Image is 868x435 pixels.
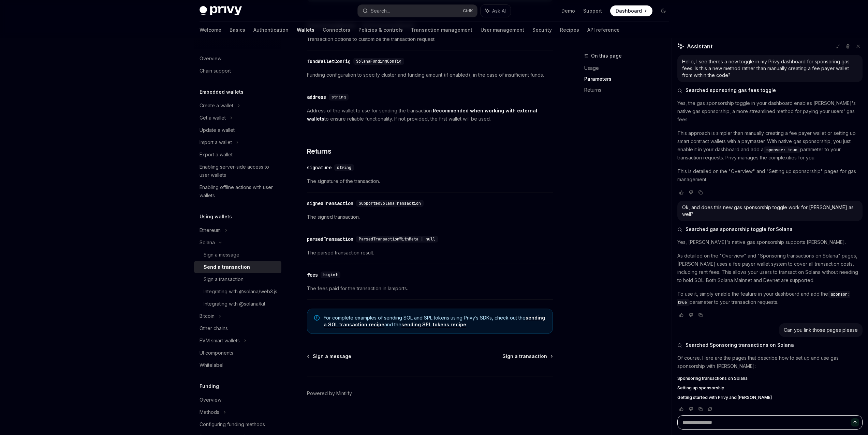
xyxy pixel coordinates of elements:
[463,8,473,14] span: Ctrl K
[677,167,863,184] p: This is detailed on the "Overview" and "Setting up sponsorship" pages for gas management.
[194,181,281,202] a: Enabling offline actions with user wallets
[253,22,289,38] a: Authentication
[677,99,863,124] p: Yes, the gas sponsorship toggle in your dashboard enables [PERSON_NAME]'s native gas sponsorship,...
[324,314,546,328] span: For complete examples of sending SOL and SPL tokens using Privy’s SDKs, check out the and the .
[677,385,724,391] span: Setting up sponsorship
[358,22,403,38] a: Policies & controls
[677,376,863,381] a: Sponsoring transactions on Solana
[591,52,622,60] span: On this page
[200,337,240,345] div: EVM smart wallets
[307,164,332,171] div: signature
[502,353,547,360] span: Sign a transaction
[677,290,863,306] p: To use it, simply enable the feature in your dashboard and add the parameter to your transaction ...
[194,418,281,431] a: Configuring funding methods
[323,22,350,38] a: Connectors
[200,213,232,221] h5: Using wallets
[314,315,320,321] svg: Note
[401,322,466,328] a: sending SPL tokens recipe
[307,71,553,79] span: Funding configuration to specify cluster and funding amount (if enabled), in the case of insuffic...
[200,361,223,369] div: Whitelabel
[851,418,859,426] button: Send message
[337,165,351,170] span: string
[200,396,221,404] div: Overview
[584,84,674,95] a: Returns
[686,87,776,94] span: Searched sponsoring gas fees toggle
[204,263,250,271] div: Send a transaction
[200,183,277,200] div: Enabling offline actions with user wallets
[323,272,338,278] span: bigint
[307,177,553,185] span: The signature of the transaction.
[584,74,674,84] a: Parameters
[194,394,281,406] a: Overview
[677,87,863,94] button: Searched sponsoring gas fees toggle
[200,226,221,234] div: Ethereum
[307,200,353,207] div: signedTransaction
[307,249,553,257] span: The parsed transaction result.
[204,251,239,259] div: Sign a message
[371,7,390,15] div: Search...
[307,236,353,243] div: parsedTransaction
[194,65,281,77] a: Chain support
[194,359,281,371] a: Whitelabel
[677,342,863,348] button: Searched Sponsoring transactions on Solana
[230,22,245,38] a: Basics
[677,252,863,284] p: As detailed on the "Overview" and "Sponsoring transactions on Solana" pages, [PERSON_NAME] uses a...
[200,102,233,110] div: Create a wallet
[200,138,232,146] div: Import a wallet
[307,35,553,43] span: Transaction options to customize the transaction request.
[784,327,858,333] div: Can you link those pages please
[686,342,794,348] span: Searched Sponsoring transactions on Solana
[356,59,401,64] span: SolanaFundingConfig
[194,52,281,65] a: Overview
[561,7,575,14] a: Demo
[200,114,226,122] div: Get a wallet
[359,201,421,206] span: SupportedSolanaTransaction
[200,324,228,332] div: Other chains
[677,395,863,400] a: Getting started with Privy and [PERSON_NAME]
[200,55,221,63] div: Overview
[610,5,652,16] a: Dashboard
[200,238,215,247] div: Solana
[307,213,553,221] span: The signed transaction.
[194,273,281,285] a: Sign a transaction
[307,146,332,156] span: Returns
[200,88,244,96] h5: Embedded wallets
[532,22,552,38] a: Security
[200,312,215,320] div: Bitcoin
[358,5,477,17] button: Search...CtrlK
[677,395,772,400] span: Getting started with Privy and [PERSON_NAME]
[307,284,553,293] span: The fees paid for the transaction in lamports.
[481,22,524,38] a: User management
[200,6,242,16] img: dark logo
[313,353,351,360] span: Sign a message
[204,300,265,308] div: Integrating with @solana/kit
[481,5,511,17] button: Ask AI
[677,226,863,233] button: Searched gas sponsorship toggle for Solana
[492,7,506,14] span: Ask AI
[200,349,233,357] div: UI components
[194,149,281,161] a: Export a wallet
[307,58,351,65] div: fundWalletConfig
[560,22,579,38] a: Recipes
[204,288,277,296] div: Integrating with @solana/web3.js
[200,408,219,416] div: Methods
[307,390,352,397] a: Powered by Mintlify
[587,22,620,38] a: API reference
[677,385,863,391] a: Setting up sponsorship
[194,249,281,261] a: Sign a message
[616,7,642,14] span: Dashboard
[332,94,346,100] span: string
[682,204,858,218] div: Ok, and does this new gas sponsorship toggle work for [PERSON_NAME] as well?
[200,126,235,134] div: Update a wallet
[194,347,281,359] a: UI components
[204,275,244,283] div: Sign a transaction
[677,354,863,370] p: Of course. Here are the pages that describe how to set up and use gas sponsorship with [PERSON_NA...
[194,322,281,335] a: Other chains
[308,353,351,360] a: Sign a message
[194,261,281,273] a: Send a transaction
[194,124,281,136] a: Update a wallet
[307,94,326,100] div: address
[766,147,797,153] span: sponsor: true
[584,63,674,74] a: Usage
[297,22,314,38] a: Wallets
